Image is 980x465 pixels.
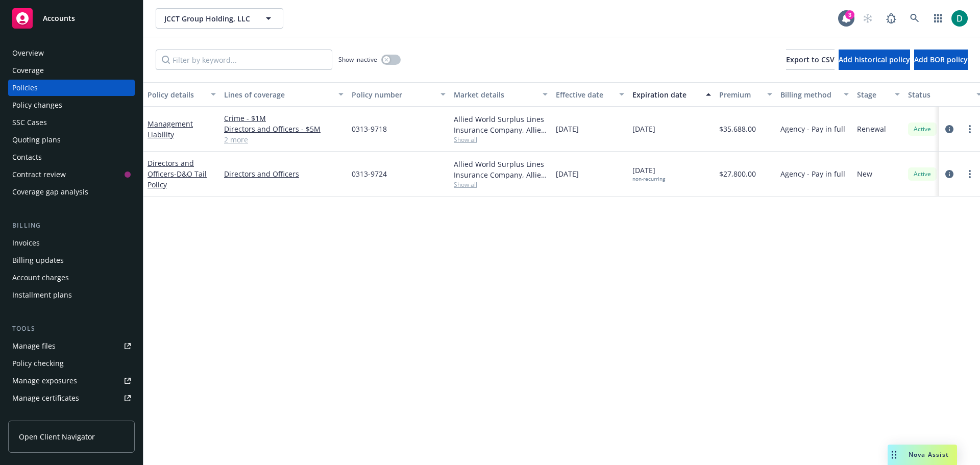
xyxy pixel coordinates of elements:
button: Policy details [143,82,220,107]
a: circleInformation [943,123,955,135]
a: Directors and Officers [148,158,207,189]
a: Contacts [8,149,135,165]
a: Installment plans [8,287,135,303]
div: Allied World Surplus Lines Insurance Company, Allied World Assurance Company (AWAC) [454,114,548,135]
span: [DATE] [556,168,579,179]
div: Quoting plans [12,132,61,148]
span: Add historical policy [839,55,910,64]
div: non-recurring [632,176,665,182]
div: Manage claims [12,407,64,424]
span: Accounts [43,14,75,22]
a: Policy changes [8,97,135,113]
a: Policies [8,80,135,96]
div: Expiration date [632,89,700,100]
a: Invoices [8,235,135,251]
div: Installment plans [12,287,72,303]
span: 0313-9724 [352,168,387,179]
div: Coverage [12,62,44,79]
div: Market details [454,89,536,100]
a: Manage files [8,338,135,354]
button: Add BOR policy [914,50,968,70]
img: photo [951,10,968,27]
span: [DATE] [632,165,665,182]
span: $35,688.00 [719,124,756,134]
div: Account charges [12,270,69,286]
div: Premium [719,89,761,100]
span: Open Client Navigator [19,431,95,442]
button: Add historical policy [839,50,910,70]
span: $27,800.00 [719,168,756,179]
a: Contract review [8,166,135,183]
a: 2 more [224,134,344,145]
button: Expiration date [628,82,715,107]
span: Renewal [857,124,886,134]
button: Billing method [776,82,853,107]
input: Filter by keyword... [156,50,332,70]
button: Nova Assist [888,445,957,465]
a: Crime - $1M [224,113,344,124]
a: Coverage gap analysis [8,184,135,200]
span: Active [912,125,933,134]
a: Policy checking [8,355,135,372]
button: Lines of coverage [220,82,348,107]
div: Contacts [12,149,42,165]
div: SSC Cases [12,114,47,131]
div: Policy changes [12,97,62,113]
a: Accounts [8,4,135,33]
a: Overview [8,45,135,61]
span: Active [912,169,933,179]
div: Effective date [556,89,613,100]
button: Export to CSV [786,50,835,70]
span: New [857,168,872,179]
a: Start snowing [857,8,878,29]
a: Manage claims [8,407,135,424]
span: Show all [454,180,548,189]
div: Billing updates [12,252,64,268]
button: Stage [853,82,904,107]
div: Status [908,89,970,100]
a: circleInformation [943,168,955,180]
a: Account charges [8,270,135,286]
span: Export to CSV [786,55,835,64]
div: Policy checking [12,355,64,372]
div: Policy number [352,89,434,100]
button: Market details [450,82,552,107]
a: more [964,123,976,135]
div: Invoices [12,235,40,251]
a: Manage exposures [8,373,135,389]
a: Switch app [928,8,948,29]
span: Add BOR policy [914,55,968,64]
div: Allied World Surplus Lines Insurance Company, Allied World Assurance Company (AWAC) [454,159,548,180]
a: Manage certificates [8,390,135,406]
div: Drag to move [888,445,900,465]
button: Policy number [348,82,450,107]
a: more [964,168,976,180]
span: Nova Assist [909,450,949,459]
button: Effective date [552,82,628,107]
div: Tools [8,324,135,334]
div: Coverage gap analysis [12,184,88,200]
a: Directors and Officers - $5M [224,124,344,134]
div: Manage exposures [12,373,77,389]
button: Premium [715,82,776,107]
a: Report a Bug [881,8,901,29]
div: Stage [857,89,889,100]
span: 0313-9718 [352,124,387,134]
span: Agency - Pay in full [780,124,845,134]
span: Agency - Pay in full [780,168,845,179]
div: Manage files [12,338,56,354]
button: JCCT Group Holding, LLC [156,8,283,29]
div: Billing method [780,89,838,100]
a: SSC Cases [8,114,135,131]
a: Management Liability [148,119,193,139]
div: Overview [12,45,44,61]
span: Show inactive [338,55,377,64]
div: Policies [12,80,38,96]
a: Quoting plans [8,132,135,148]
a: Directors and Officers [224,168,344,179]
span: - D&O Tail Policy [148,169,207,189]
span: [DATE] [556,124,579,134]
a: Search [904,8,925,29]
div: Contract review [12,166,66,183]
